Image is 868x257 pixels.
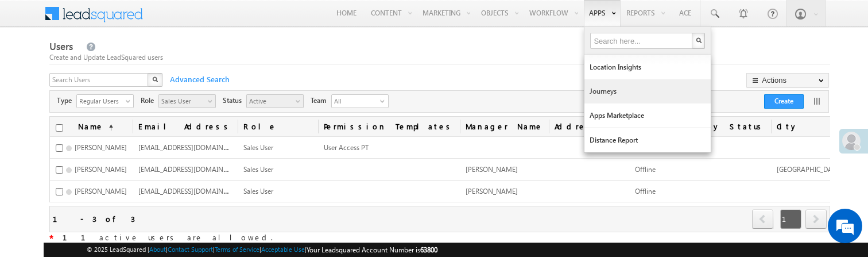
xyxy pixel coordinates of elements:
span: Offline [635,165,656,174]
span: [PERSON_NAME] [75,187,127,195]
a: Address [549,117,629,136]
span: [PERSON_NAME] [75,143,127,152]
button: Actions [746,73,829,87]
span: [PERSON_NAME] [75,165,127,174]
span: © 2025 LeadSquared | | | | | [87,244,437,255]
span: [EMAIL_ADDRESS][DOMAIN_NAME] [138,142,248,152]
a: Distance Report [584,128,711,152]
img: Search [152,76,158,82]
span: Users [49,40,73,53]
span: Sales User [243,165,273,174]
span: [EMAIL_ADDRESS][DOMAIN_NAME] [138,186,248,195]
a: prev [752,210,774,229]
span: Type [57,95,76,106]
a: About [149,246,166,253]
span: 63800 [420,246,437,254]
a: Name [72,117,119,136]
span: Role [141,95,158,106]
strong: 11 [63,232,99,242]
span: Regular Users [77,95,124,106]
span: [GEOGRAPHIC_DATA] [777,165,842,174]
span: prev [752,209,773,229]
button: Create [764,94,804,109]
div: Minimize live chat window [188,6,216,33]
span: Sales User [243,187,273,195]
a: Contact Support [168,246,213,253]
a: Role [238,117,318,136]
span: Offline [635,187,656,195]
img: d_60004797649_company_0_60004797649 [20,60,48,75]
span: Active [247,95,294,106]
span: Permission Templates [318,117,460,136]
a: Apps Marketplace [584,103,711,128]
a: next [805,210,827,229]
span: select [208,98,217,104]
div: Create and Update LeadSquared users [49,52,831,63]
a: Location Insights [584,55,711,79]
span: Team [311,95,331,106]
input: Search Users [49,73,149,87]
input: Search here... [590,33,693,49]
a: Acceptable Use [261,246,305,253]
a: Journeys [584,79,711,103]
span: Sales User [243,143,273,152]
a: City [771,117,851,136]
span: Your Leadsquared Account Number is [307,246,437,254]
span: [EMAIL_ADDRESS][DOMAIN_NAME] [138,164,248,174]
span: [PERSON_NAME] [466,187,518,195]
span: Status [223,95,246,106]
span: (sorted ascending) [104,123,113,132]
span: select [126,98,135,104]
span: User Access PT [324,143,369,152]
span: Advanced Search [164,74,233,85]
a: Terms of Service [215,246,259,253]
span: next [805,209,827,229]
span: Sales User [159,95,206,106]
span: All [332,95,378,108]
div: 1 - 3 of 3 [53,212,135,225]
div: Chat with us now [60,60,193,75]
textarea: Type your message and hit 'Enter' [15,106,210,182]
span: select [296,98,305,104]
span: 1 [780,209,801,229]
span: Manager Name [460,117,549,136]
em: Start Chat [156,191,208,207]
img: Search [696,37,702,43]
span: [PERSON_NAME] [466,165,518,174]
a: Email Address [133,117,238,136]
span: active users are allowed. [53,232,273,242]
